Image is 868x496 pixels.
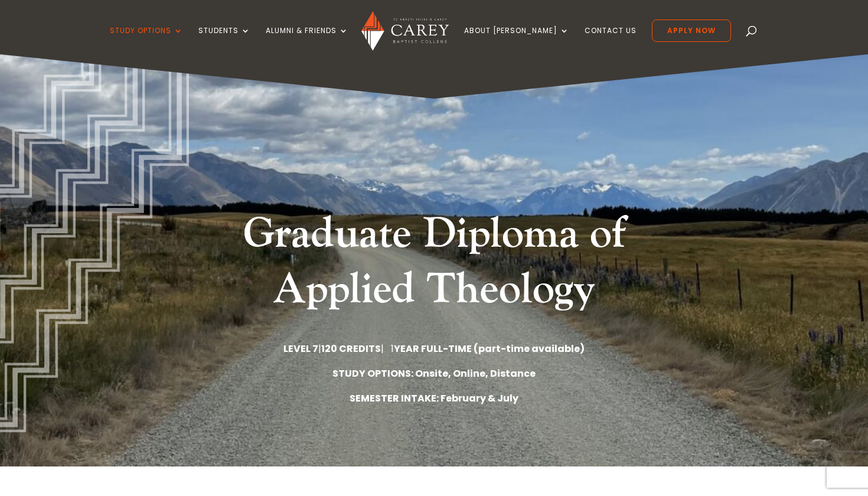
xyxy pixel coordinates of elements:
[213,207,655,323] h1: Graduate Diploma of Applied Theology
[464,27,569,54] a: About [PERSON_NAME]
[652,19,731,42] a: Apply Now
[110,27,183,54] a: Study Options
[198,27,250,54] a: Students
[350,391,518,405] strong: SEMESTER INTAKE: February & July
[266,27,348,54] a: Alumni & Friends
[115,341,753,357] p: | | 1
[361,11,448,51] img: Carey Baptist College
[585,27,637,54] a: Contact Us
[321,342,381,355] strong: 120 CREDITS
[394,342,585,355] strong: YEAR FULL-TIME (part-time available)
[283,342,318,355] strong: LEVEL 7
[332,367,536,380] strong: STUDY OPTIONS: Onsite, Online, Distance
